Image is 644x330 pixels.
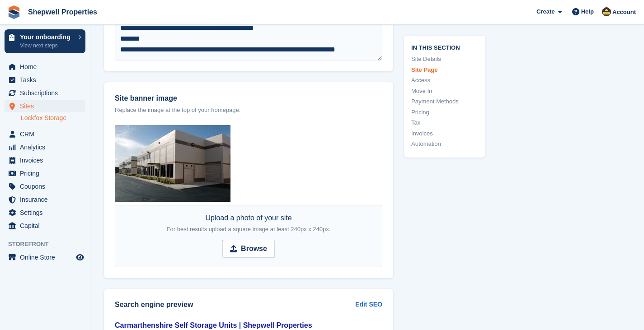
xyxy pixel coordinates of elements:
[5,206,85,219] a: menu
[75,252,85,263] a: Preview store
[5,180,85,193] a: menu
[411,139,478,149] a: Automation
[20,180,74,193] span: Coupons
[411,42,478,51] span: In this section
[20,74,74,86] span: Tasks
[20,206,74,219] span: Settings
[20,219,74,232] span: Capital
[5,60,85,73] a: menu
[5,219,85,232] a: menu
[222,240,275,258] input: Browse
[7,5,21,19] img: stora-icon-8386f47178a22dfd0bd8f6a31ec36ba5ce8667c1dd55bd0f319d3a0aa187defe.svg
[411,107,478,116] a: Pricing
[5,87,85,99] a: menu
[20,87,74,99] span: Subscriptions
[5,154,85,167] a: menu
[20,34,74,40] p: Your onboarding
[5,141,85,153] a: menu
[20,141,74,153] span: Analytics
[536,7,555,16] span: Create
[5,74,85,86] a: menu
[5,193,85,206] a: menu
[20,154,74,167] span: Invoices
[5,128,85,140] a: menu
[411,55,478,64] a: Site Details
[411,76,478,85] a: Access
[20,42,74,50] p: View next steps
[20,193,74,206] span: Insurance
[20,60,74,73] span: Home
[411,129,478,138] a: Invoices
[411,65,478,74] a: Site Page
[20,100,74,112] span: Sites
[8,240,90,249] span: Storefront
[20,128,74,140] span: CRM
[115,301,355,309] h2: Search engine preview
[355,300,382,309] a: Edit SEO
[167,213,331,234] div: Upload a photo of your site
[24,5,101,19] a: Shepwell Properties
[241,243,267,254] strong: Browse
[411,86,478,95] a: Move In
[602,7,611,16] img: Dan Shepherd
[20,251,74,264] span: Online Store
[612,8,636,17] span: Account
[411,118,478,127] a: Tax
[115,125,230,202] img: demo-location-demo-town-banner.jpg
[581,7,594,16] span: Help
[5,167,85,180] a: menu
[5,100,85,112] a: menu
[20,167,74,180] span: Pricing
[5,251,85,264] a: menu
[411,97,478,106] a: Payment Methods
[21,114,85,122] a: Lockfox Storage
[115,106,382,115] p: Replace the image at the top of your homepage.
[115,93,382,104] label: Site banner image
[5,29,85,53] a: Your onboarding View next steps
[167,226,331,232] span: For best results upload a square image at least 240px x 240px.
